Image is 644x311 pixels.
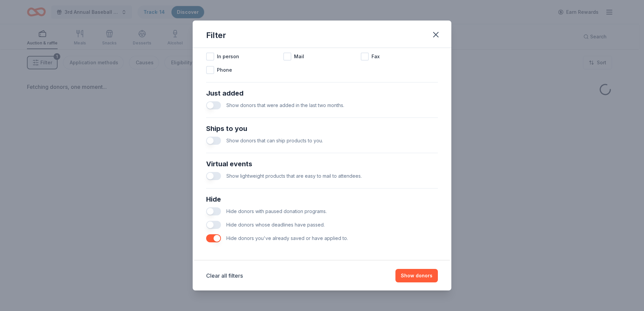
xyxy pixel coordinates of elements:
[206,123,438,134] div: Ships to you
[372,53,380,61] span: Fax
[206,30,226,41] div: Filter
[217,53,239,61] span: In person
[206,159,438,169] div: Virtual events
[395,269,438,282] button: Show donors
[294,53,304,61] span: Mail
[226,235,348,241] span: Hide donors you've already saved or have applied to.
[206,272,243,280] button: Clear all filters
[226,222,325,228] span: Hide donors whose deadlines have passed.
[226,208,327,214] span: Hide donors with paused donation programs.
[206,88,438,99] div: Just added
[226,138,323,143] span: Show donors that can ship products to you.
[226,173,362,179] span: Show lightweight products that are easy to mail to attendees.
[226,102,344,108] span: Show donors that were added in the last two months.
[217,66,232,74] span: Phone
[206,194,438,205] div: Hide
